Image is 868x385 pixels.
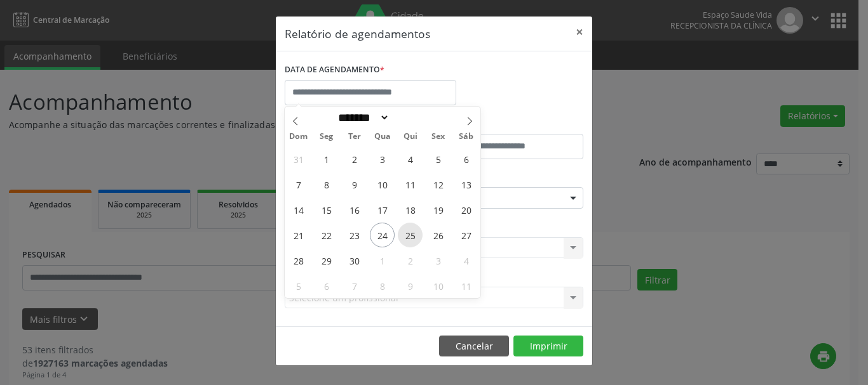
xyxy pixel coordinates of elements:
span: Setembro 23, 2025 [342,223,367,247]
button: Cancelar [439,336,509,357]
h5: Relatório de agendamentos [285,25,430,42]
span: Setembro 6, 2025 [454,147,478,171]
span: Outubro 8, 2025 [370,273,395,298]
label: DATA DE AGENDAMENTO [285,60,384,80]
span: Outubro 3, 2025 [426,248,451,273]
span: Setembro 19, 2025 [426,197,451,222]
span: Outubro 10, 2025 [426,273,451,298]
span: Setembro 13, 2025 [454,172,478,197]
span: Setembro 2, 2025 [342,147,367,171]
span: Dom [285,133,313,141]
span: Setembro 25, 2025 [398,223,423,247]
span: Outubro 5, 2025 [286,273,311,298]
span: Setembro 21, 2025 [286,223,311,247]
span: Setembro 14, 2025 [286,197,311,222]
label: ATÉ [437,114,583,134]
span: Setembro 27, 2025 [454,223,478,247]
span: Setembro 11, 2025 [398,172,423,197]
span: Outubro 6, 2025 [314,273,339,298]
span: Seg [313,133,341,141]
span: Setembro 24, 2025 [370,223,395,247]
span: Setembro 7, 2025 [286,172,311,197]
span: Setembro 18, 2025 [398,197,423,222]
span: Setembro 15, 2025 [314,197,339,222]
select: Month [334,111,390,124]
button: Close [567,16,592,48]
span: Setembro 9, 2025 [342,172,367,197]
input: Year [390,111,431,124]
span: Setembro 16, 2025 [342,197,367,222]
span: Sáb [452,133,480,141]
span: Agosto 31, 2025 [286,147,311,171]
span: Setembro 12, 2025 [426,172,451,197]
span: Setembro 20, 2025 [454,197,478,222]
span: Setembro 30, 2025 [342,248,367,273]
span: Outubro 2, 2025 [398,248,423,273]
span: Setembro 8, 2025 [314,172,339,197]
span: Outubro 7, 2025 [342,273,367,298]
span: Outubro 9, 2025 [398,273,423,298]
button: Imprimir [513,336,583,357]
span: Ter [341,133,369,141]
span: Setembro 10, 2025 [370,172,395,197]
span: Setembro 5, 2025 [426,147,451,171]
span: Setembro 1, 2025 [314,147,339,171]
span: Outubro 11, 2025 [454,273,478,298]
span: Outubro 4, 2025 [454,248,478,273]
span: Setembro 29, 2025 [314,248,339,273]
span: Qui [397,133,424,141]
span: Qua [369,133,397,141]
span: Outubro 1, 2025 [370,248,395,273]
span: Setembro 3, 2025 [370,147,395,171]
span: Setembro 4, 2025 [398,147,423,171]
span: Sex [424,133,452,141]
span: Setembro 22, 2025 [314,223,339,247]
span: Setembro 28, 2025 [286,248,311,273]
span: Setembro 26, 2025 [426,223,451,247]
span: Setembro 17, 2025 [370,197,395,222]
